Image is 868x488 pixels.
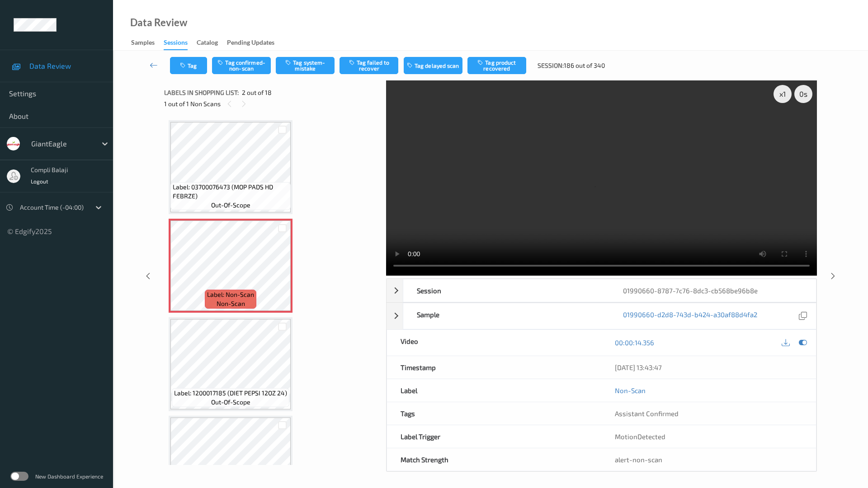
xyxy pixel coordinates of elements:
[387,448,602,471] div: Match Strength
[173,183,288,201] span: Label: 03700076473 (MOP PADS HD FEBRZE)
[623,310,757,322] a: 01990660-d2d8-743d-b424-a30af88d4fa2
[217,299,245,308] span: non-scan
[404,57,462,74] button: Tag delayed scan
[467,57,526,74] button: Tag product recovered
[211,398,250,407] span: out-of-scope
[601,425,816,448] div: MotionDetected
[164,88,239,97] span: Labels in shopping list:
[387,356,602,379] div: Timestamp
[276,57,335,74] button: Tag system-mistake
[387,279,816,302] div: Session01990660-8787-7c76-8dc3-cb568be96b8e
[387,379,602,402] div: Label
[615,409,679,418] span: Assistant Confirmed
[403,303,610,329] div: Sample
[174,389,287,398] span: Label: 1200017185 (DIET PEPSI 12OZ 24)
[227,38,274,49] div: Pending Updates
[615,386,646,395] a: Non-Scan
[197,37,227,49] a: Catalog
[403,279,610,302] div: Session
[387,425,602,448] div: Label Trigger
[197,38,218,49] div: Catalog
[387,402,602,425] div: Tags
[340,57,398,74] button: Tag failed to recover
[170,57,207,74] button: Tag
[387,303,816,329] div: Sample01990660-d2d8-743d-b424-a30af88d4fa2
[164,38,188,50] div: Sessions
[387,330,602,356] div: Video
[615,455,802,464] div: alert-non-scan
[130,18,187,27] div: Data Review
[212,57,271,74] button: Tag confirmed-non-scan
[538,61,564,70] span: Session:
[615,363,802,372] div: [DATE] 13:43:47
[207,290,254,299] span: Label: Non-Scan
[774,85,792,103] div: x 1
[131,37,164,49] a: Samples
[794,85,812,103] div: 0 s
[564,61,605,70] span: 186 out of 340
[164,37,197,50] a: Sessions
[609,279,816,302] div: 01990660-8787-7c76-8dc3-cb568be96b8e
[164,98,380,109] div: 1 out of 1 Non Scans
[615,338,654,347] a: 00:00:14.356
[211,201,250,210] span: out-of-scope
[227,37,283,49] a: Pending Updates
[242,88,272,97] span: 2 out of 18
[131,38,155,49] div: Samples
